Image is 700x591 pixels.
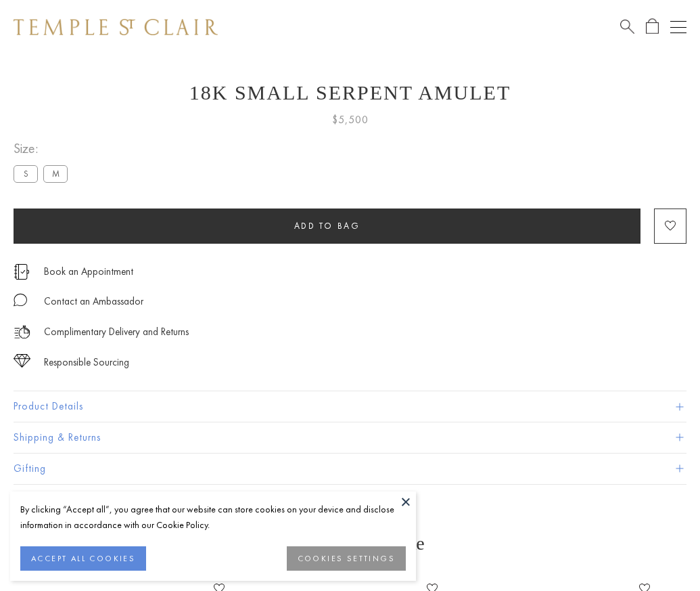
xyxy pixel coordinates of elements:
[14,422,686,453] button: Shipping & Returns
[14,137,73,160] span: Size:
[670,19,686,35] button: Open navigation
[44,293,143,310] div: Contact an Ambassador
[14,293,27,307] img: MessageIcon-01_2.svg
[14,81,686,104] h1: 18K Small Serpent Amulet
[14,165,38,182] label: S
[44,354,129,371] div: Responsible Sourcing
[620,18,634,35] a: Search
[646,18,659,35] a: Open Shopping Bag
[20,502,406,533] div: By clicking “Accept all”, you agree that our website can store cookies on your device and disclos...
[14,264,30,280] img: icon_appointment.svg
[43,165,68,182] label: M
[332,111,369,129] span: $5,500
[14,354,30,368] img: icon_sourcing.svg
[14,209,640,244] button: Add to bag
[294,220,360,232] span: Add to bag
[14,391,686,422] button: Product Details
[44,324,189,341] p: Complimentary Delivery and Returns
[14,454,686,484] button: Gifting
[14,324,30,341] img: icon_delivery.svg
[20,546,146,571] button: ACCEPT ALL COOKIES
[44,264,133,279] a: Book an Appointment
[14,19,218,35] img: Temple St. Clair
[287,546,406,571] button: COOKIES SETTINGS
